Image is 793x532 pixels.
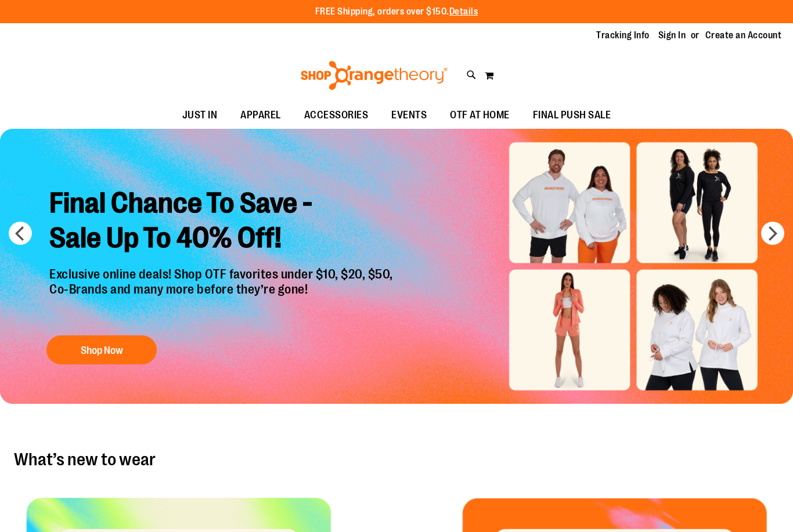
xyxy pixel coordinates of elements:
a: Final Chance To Save -Sale Up To 40% Off! Exclusive online deals! Shop OTF favorites under $10, $... [41,177,405,370]
h2: Final Chance To Save - Sale Up To 40% Off! [41,177,405,267]
button: Shop Now [46,335,157,364]
span: OTF AT HOME [450,102,510,128]
span: APPAREL [240,102,281,128]
span: ACCESSORIES [304,102,369,128]
a: Create an Account [705,29,782,42]
p: Exclusive online deals! Shop OTF favorites under $10, $20, $50, Co-Brands and many more before th... [41,267,405,324]
button: prev [9,222,32,245]
a: Details [449,6,478,17]
a: FINAL PUSH SALE [521,102,623,129]
a: Tracking Info [596,29,650,42]
span: EVENTS [391,102,427,128]
a: JUST IN [171,102,229,129]
h2: What’s new to wear [14,450,779,469]
img: Shop Orangetheory [299,61,449,90]
a: ACCESSORIES [293,102,380,129]
a: Sign In [658,29,686,42]
button: next [761,222,784,245]
p: FREE Shipping, orders over $150. [315,5,478,19]
a: OTF AT HOME [438,102,521,129]
a: EVENTS [380,102,438,129]
span: JUST IN [182,102,218,128]
span: FINAL PUSH SALE [533,102,611,128]
a: APPAREL [229,102,293,129]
